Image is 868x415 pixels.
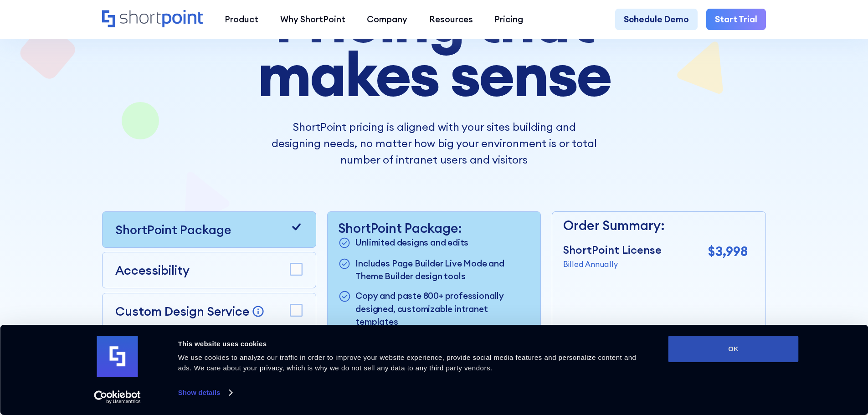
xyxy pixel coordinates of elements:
[563,242,662,258] p: ShortPoint License
[225,13,258,26] div: Product
[115,261,190,279] p: Accessibility
[668,336,799,362] button: OK
[77,390,157,404] a: Usercentrics Cookiebot - opens in a new window
[338,220,529,236] p: ShortPoint Package:
[429,13,473,26] div: Resources
[355,289,529,328] p: Copy and paste 800+ professionally designed, customizable intranet templates
[214,9,269,31] a: Product
[708,242,748,261] p: $3,998
[355,257,529,283] p: Includes Page Builder Live Mode and Theme Builder design tools
[178,386,232,400] a: Show details
[115,220,231,239] p: ShortPoint Package
[418,9,484,31] a: Resources
[280,13,345,26] div: Why ShortPoint
[704,309,868,415] iframe: Chat Widget
[178,354,637,372] span: We use cookies to analyze our traffic in order to improve your website experience, provide social...
[355,236,468,251] p: Unlimited designs and edits
[271,119,596,168] p: ShortPoint pricing is aligned with your sites building and designing needs, no matter how big you...
[367,13,407,26] div: Company
[494,13,523,26] div: Pricing
[178,338,648,349] div: This website uses cookies
[484,9,534,31] a: Pricing
[356,9,418,31] a: Company
[563,258,662,270] p: Billed Annually
[269,9,356,31] a: Why ShortPoint
[115,303,249,319] p: Custom Design Service
[97,336,138,377] img: logo
[102,10,203,29] a: Home
[615,9,698,31] a: Schedule Demo
[706,9,766,31] a: Start Trial
[563,216,748,236] p: Order Summary:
